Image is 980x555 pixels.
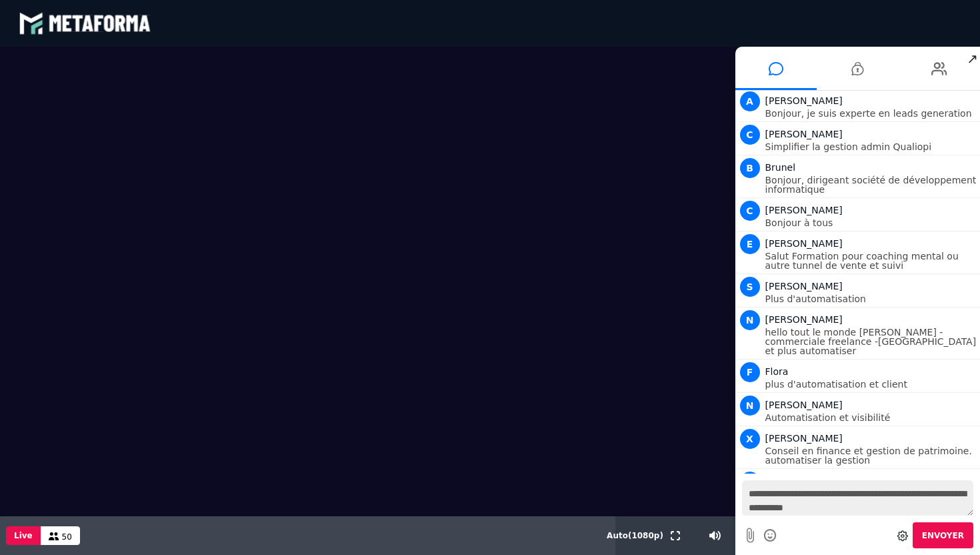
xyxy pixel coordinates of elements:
[62,532,72,542] span: 50
[740,472,760,492] span: S
[765,366,789,377] span: Flora
[765,238,843,249] span: [PERSON_NAME]
[765,162,796,173] span: Brunel
[922,531,964,540] span: Envoyer
[765,380,977,389] p: plus d'automatisation et client
[740,158,760,178] span: B
[765,129,843,139] span: [PERSON_NAME]
[740,91,760,111] span: A
[740,362,760,382] span: F
[765,251,977,270] p: Salut Formation pour coaching mental ou autre tunnel de vente et suivi
[740,310,760,330] span: N
[913,522,973,548] button: Envoyer
[607,531,663,540] span: Auto ( 1080 p)
[765,142,977,151] p: Simplifier la gestion admin Qualiopi
[765,314,843,325] span: [PERSON_NAME]
[740,429,760,449] span: X
[765,413,977,422] p: Automatisation et visibilité
[765,175,977,194] p: Bonjour, dirigeant société de développement informatique
[740,201,760,221] span: C
[765,95,843,106] span: [PERSON_NAME]
[604,516,666,555] button: Auto(1080p)
[765,218,977,227] p: Bonjour à tous
[765,328,977,356] p: hello tout le monde [PERSON_NAME] -commerciale freelance -[GEOGRAPHIC_DATA] et plus automatiser
[740,234,760,254] span: E
[765,281,843,292] span: [PERSON_NAME]
[765,433,843,444] span: [PERSON_NAME]
[765,294,977,304] p: Plus d'automatisation
[765,205,843,215] span: [PERSON_NAME]
[740,125,760,145] span: C
[740,396,760,416] span: N
[765,109,977,118] p: Bonjour, je suis experte en leads generation
[765,446,977,465] p: Conseil en finance et gestion de patrimoine. automatiser la gestion
[765,400,843,410] span: [PERSON_NAME]
[6,526,41,545] button: Live
[965,47,980,71] span: ↗
[740,277,760,297] span: S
